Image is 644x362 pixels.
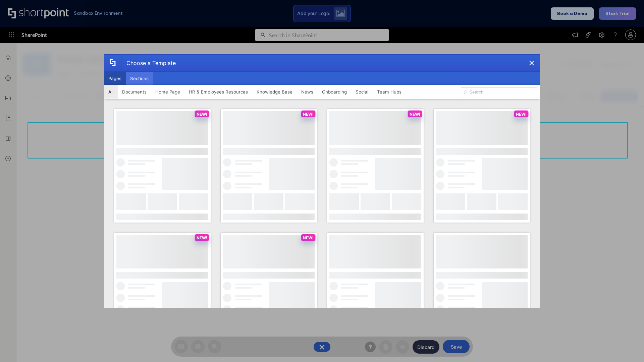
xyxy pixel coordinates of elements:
[297,85,318,99] button: News
[104,85,118,99] button: All
[151,85,184,99] button: Home Page
[104,54,540,308] div: template selector
[461,87,537,97] input: Search
[252,85,297,99] button: Knowledge Base
[303,235,314,240] p: NEW!
[104,72,126,85] button: Pages
[184,85,252,99] button: HR & Employees Resources
[410,112,420,117] p: NEW!
[121,55,176,71] div: Choose a Template
[351,85,373,99] button: Social
[610,330,644,362] iframe: Chat Widget
[197,112,207,117] p: NEW!
[197,235,207,240] p: NEW!
[373,85,406,99] button: Team Hubs
[118,85,151,99] button: Documents
[516,112,527,117] p: NEW!
[318,85,351,99] button: Onboarding
[303,112,314,117] p: NEW!
[126,72,153,85] button: Sections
